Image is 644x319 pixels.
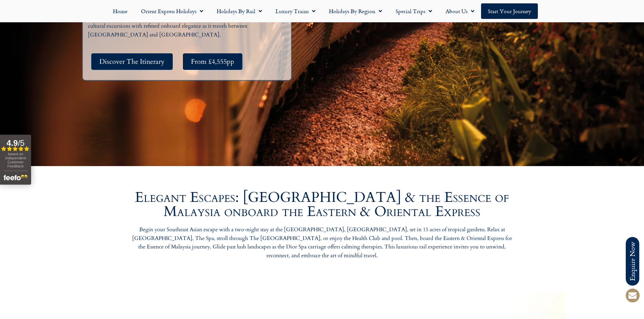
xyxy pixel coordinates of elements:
a: Discover The Itinerary [91,53,173,70]
span: Discover The Itinerary [99,57,165,66]
a: Holidays by Region [322,3,389,19]
a: From £4,555pp [183,53,242,70]
a: Home [106,3,134,19]
h2: Elegant Escapes: [GEOGRAPHIC_DATA] & the Essence of Malaysia onboard the Eastern & Oriental Express [129,190,515,219]
a: About Us [439,3,481,19]
a: Luxury Trains [269,3,322,19]
a: Orient Express Holidays [134,3,210,19]
a: Start your Journey [481,3,538,19]
a: Holidays by Rail [210,3,269,19]
nav: Menu [3,3,641,19]
span: From £4,555pp [191,57,234,66]
a: Special Trips [389,3,439,19]
p: Begin your Southeast Asian escape with a two-night stay at the [GEOGRAPHIC_DATA], [GEOGRAPHIC_DAT... [129,225,515,260]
